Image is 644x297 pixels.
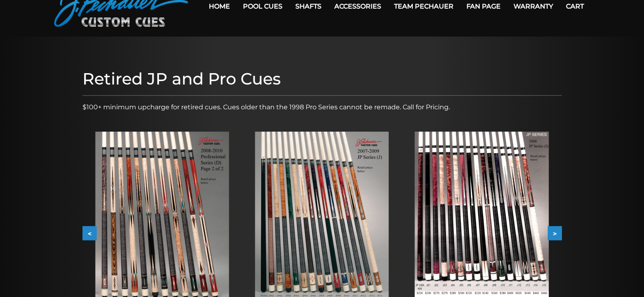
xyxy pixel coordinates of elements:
[82,102,562,112] p: $100+ minimum upcharge for retired cues. Cues older than the 1998 Pro Series cannot be remade. Ca...
[82,226,97,241] button: <
[82,69,562,89] h1: Retired JP and Pro Cues
[82,226,562,241] div: Carousel Navigation
[548,226,562,241] button: >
